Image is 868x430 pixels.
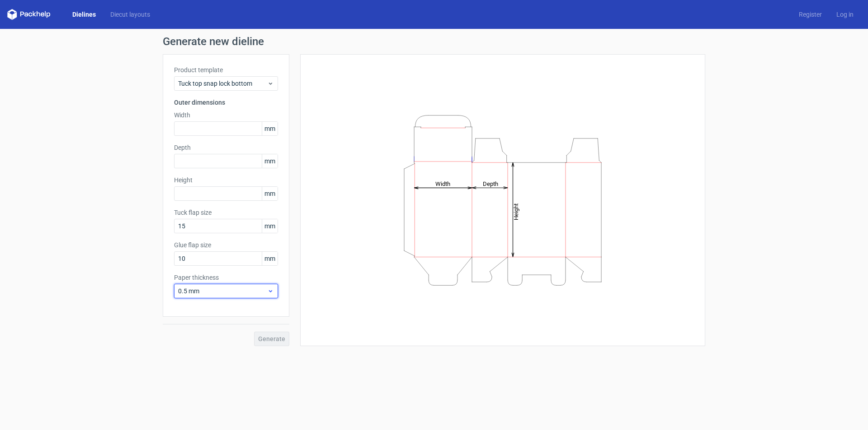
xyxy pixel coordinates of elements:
[174,98,278,107] h3: Outer dimensions
[262,187,278,200] span: mm
[829,10,861,19] a: Log in
[483,180,498,187] tspan: Depth
[65,10,103,19] a: Dielines
[792,10,829,19] a: Register
[435,180,450,187] tspan: Width
[174,240,278,250] label: Glue flap size
[174,208,278,217] label: Tuck flap size
[262,122,278,135] span: mm
[262,252,278,265] span: mm
[174,65,278,74] label: Product template
[174,176,278,185] label: Height
[174,273,278,282] label: Paper thickness
[174,111,278,120] label: Width
[262,154,278,168] span: mm
[262,219,278,233] span: mm
[163,36,705,47] h1: Generate new dieline
[103,10,157,19] a: Diecut layouts
[178,287,267,296] span: 0.5 mm
[178,79,267,88] span: Tuck top snap lock bottom
[513,203,519,220] tspan: Height
[174,143,278,152] label: Depth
